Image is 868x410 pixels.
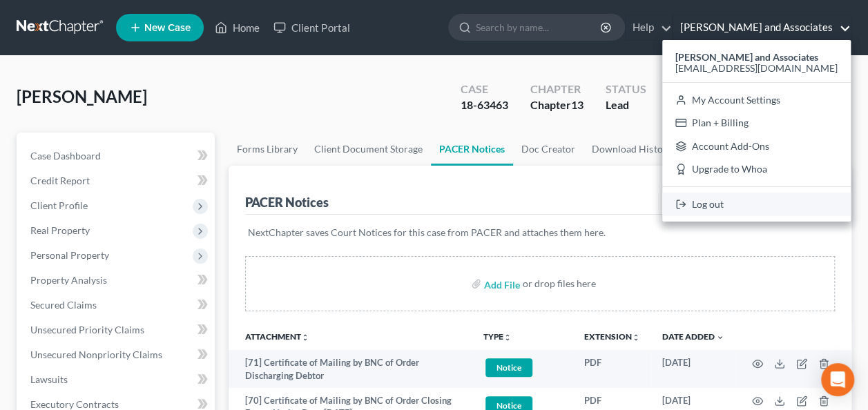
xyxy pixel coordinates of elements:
a: Doc Creator [513,133,584,166]
a: Help [626,15,672,40]
span: [EMAIL_ADDRESS][DOMAIN_NAME] [675,62,838,74]
a: Secured Claims [19,293,215,318]
i: unfold_more [503,333,512,342]
a: Forms Library [229,133,306,166]
a: Unsecured Nonpriority Claims [19,342,215,367]
div: Status [606,81,646,97]
a: Attachmentunfold_more [245,331,309,342]
div: [PERSON_NAME] and Associates [662,40,851,222]
span: Real Property [30,224,90,236]
a: Property Analysis [19,268,215,293]
span: Client Profile [30,199,88,211]
span: Unsecured Nonpriority Claims [30,349,162,360]
td: [71] Certificate of Mailing by BNC of Order Discharging Debtor [229,350,472,388]
a: Client Document Storage [306,133,431,166]
strong: [PERSON_NAME] and Associates [675,51,818,63]
td: PDF [573,350,651,388]
div: PACER Notices [245,194,329,211]
td: [DATE] [651,350,735,388]
div: Chapter [530,97,584,113]
div: or drop files here [523,277,596,291]
a: Case Dashboard [19,144,215,168]
div: 18-63463 [461,97,508,113]
a: Client Portal [267,15,356,40]
a: Home [208,15,267,40]
i: unfold_more [301,333,309,342]
p: NextChapter saves Court Notices for this case from PACER and attaches them here. [248,226,832,240]
span: Secured Claims [30,299,97,311]
span: 13 [571,98,584,111]
span: Executory Contracts [30,398,119,410]
a: PACER Notices [431,133,513,166]
a: My Account Settings [662,88,851,112]
span: Property Analysis [30,274,107,286]
a: Download History [584,133,679,166]
a: Credit Report [19,168,215,193]
div: Lead [606,97,646,113]
a: Date Added expand_more [662,331,724,342]
i: unfold_more [632,333,640,342]
a: Account Add-Ons [662,135,851,158]
span: Personal Property [30,249,109,261]
span: Case Dashboard [30,150,101,162]
input: Search by name... [476,14,602,40]
a: Lawsuits [19,367,215,392]
i: expand_more [716,333,724,342]
span: [PERSON_NAME] [17,86,147,106]
span: New Case [144,23,191,33]
a: Unsecured Priority Claims [19,318,215,342]
a: Extensionunfold_more [584,331,640,342]
span: Notice [485,358,532,377]
div: Open Intercom Messenger [821,363,854,396]
a: [PERSON_NAME] and Associates [673,15,851,40]
button: TYPEunfold_more [483,333,512,342]
div: Chapter [530,81,584,97]
span: Unsecured Priority Claims [30,324,144,335]
a: Upgrade to Whoa [662,158,851,182]
a: Log out [662,193,851,216]
a: Plan + Billing [662,111,851,135]
div: Case [461,81,508,97]
span: Lawsuits [30,373,68,385]
a: Notice [483,356,562,379]
span: Credit Report [30,175,90,186]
